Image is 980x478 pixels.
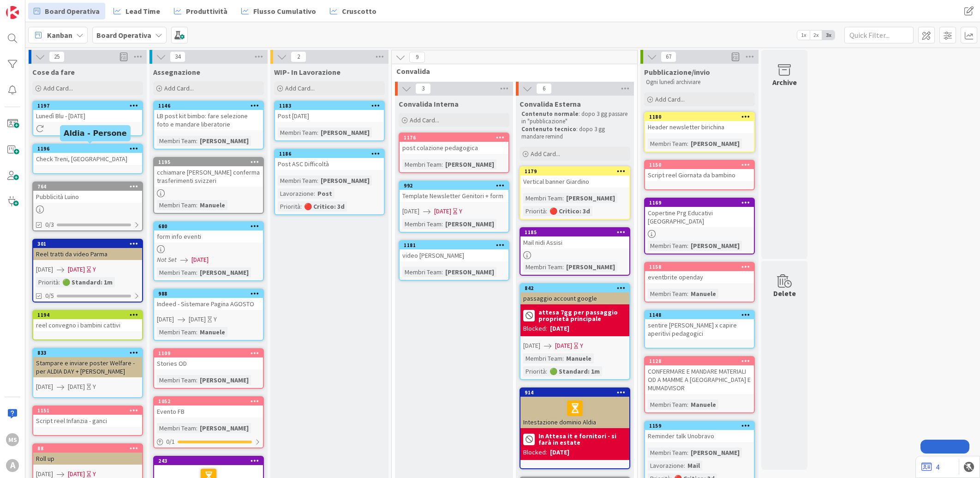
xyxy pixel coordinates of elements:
div: Lavorazione [278,188,314,199]
span: [DATE] [191,255,209,265]
span: WIP- In Lavorazione [274,67,341,77]
span: : [687,399,688,410]
div: 1148 [649,312,754,318]
div: Lunedì Blu - [DATE] [33,110,142,122]
span: 0 / 1 [166,437,175,447]
div: 1159 [649,423,754,429]
div: 1151 [37,407,142,414]
div: 1186Post ASC Difficoltà [275,150,384,170]
div: 1128 [649,358,754,364]
div: 1159Reminder talk Unobravo [645,422,754,442]
div: 764 [37,183,142,190]
div: Membri Team [523,353,562,363]
div: Y [93,265,96,274]
div: cchiamare [PERSON_NAME] conferma trasferimenti svizzeri [154,166,263,187]
div: [PERSON_NAME] [688,139,742,149]
div: 1183 [279,103,384,109]
div: Membri Team [402,267,442,277]
div: 914 [520,388,629,397]
div: 243 [154,457,263,465]
div: 1176 [404,134,508,141]
span: : [687,448,688,458]
div: Membri Team [278,127,317,138]
div: 1146 [158,103,263,109]
span: 2 [291,51,306,62]
div: 1146 [154,102,263,110]
div: [PERSON_NAME] [688,448,742,458]
div: 1169 [645,199,754,207]
div: Membri Team [157,136,196,146]
div: eventbrite openday [645,271,754,283]
span: 9 [409,52,425,63]
div: 680 [154,222,263,230]
span: : [546,366,547,376]
div: 1194 [37,312,142,318]
div: [PERSON_NAME] [197,136,251,146]
span: : [562,193,564,203]
div: 1195 [158,159,263,165]
div: 914Intestazione dominio Aldia [520,388,629,428]
div: CONFERMARE E MANDARE MATERIALI OD A MAMME A [GEOGRAPHIC_DATA] E MUMADVISOR [645,365,754,394]
div: Copertine Prg Educativi [GEOGRAPHIC_DATA] [645,207,754,227]
div: Post [315,188,335,199]
span: Produttività [186,6,227,17]
span: [DATE] [68,382,85,392]
div: 764 [33,182,142,191]
div: Membri Team [523,193,562,203]
span: : [196,375,197,385]
span: 0/5 [45,291,54,301]
div: video [PERSON_NAME] [400,249,508,261]
span: 3 [415,83,431,94]
div: 988 [154,290,263,298]
div: Membri Team [157,375,196,385]
span: 2x [810,30,822,40]
div: Stories OD [154,357,263,369]
div: 1128CONFERMARE E MANDARE MATERIALI OD A MAMME A [GEOGRAPHIC_DATA] E MUMADVISOR [645,357,754,394]
div: 680form info eventi [154,222,263,242]
span: [DATE] [434,206,451,216]
span: 67 [661,51,676,62]
div: 1180Header newsletter birichina [645,113,754,133]
div: 1052 [154,397,263,405]
div: Vertical banner Giardino [520,175,629,188]
span: 6 [536,83,552,94]
div: 1150 [649,162,754,168]
span: 34 [170,51,185,62]
span: : [59,277,60,287]
div: Post [DATE] [275,110,384,122]
div: [PERSON_NAME] [318,175,372,186]
div: 1109Stories OD [154,349,263,369]
div: Mail [685,460,702,471]
div: 992 [400,182,508,190]
div: [PERSON_NAME] [443,159,496,169]
div: 1181video [PERSON_NAME] [400,241,508,261]
div: LB post kit bimbo: fare selezione foto e mandare liberatorie [154,110,263,130]
div: 1179 [525,168,629,175]
div: 1052Evento FB [154,397,263,417]
span: Convalida Esterna [520,99,581,109]
div: Membri Team [648,448,687,458]
div: 1196Check Treni, [GEOGRAPHIC_DATA] [33,145,142,165]
p: : dopo 3 gg mandare remind [521,126,628,141]
span: Add Card... [410,116,439,124]
span: 25 [49,51,65,62]
span: : [317,127,318,138]
div: [DATE] [550,324,569,333]
div: Membri Team [278,175,317,186]
div: 833 [37,350,142,356]
a: Produttività [168,3,233,19]
a: Cruscotto [324,3,382,19]
div: 🟢 Standard: 1m [547,366,602,376]
span: : [442,219,443,229]
div: 833 [33,349,142,357]
span: Convalida [396,67,626,76]
div: Membri Team [157,423,196,433]
span: : [546,206,547,216]
div: 301Reel tratti da video Parma [33,240,142,260]
div: 988Indeed - Sistemare Pagina AGOSTO [154,290,263,310]
div: Membri Team [402,159,442,169]
div: reel convegno i bambini cattivi [33,319,142,331]
div: [PERSON_NAME] [197,375,251,385]
span: Add Card... [43,84,73,92]
div: Blocked: [523,448,547,457]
